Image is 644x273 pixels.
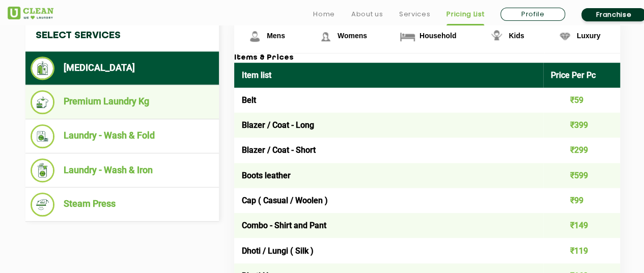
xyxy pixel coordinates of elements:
[234,88,543,113] td: Belt
[509,32,524,40] span: Kids
[234,238,543,263] td: Dhoti / Lungi ( Silk )
[234,213,543,238] td: Combo - Shirt and Pant
[31,193,54,216] img: Steam Press
[234,138,543,162] td: Blazer / Coat - Short
[419,32,456,40] span: Household
[31,57,214,80] li: [MEDICAL_DATA]
[543,163,621,188] td: ₹599
[446,8,484,20] a: Pricing List
[31,124,214,148] li: Laundry - Wash & Fold
[351,8,383,20] a: About us
[313,8,335,20] a: Home
[543,213,621,238] td: ₹149
[8,7,53,19] img: UClean Laundry and Dry Cleaning
[25,20,219,51] h4: Select Services
[399,8,430,20] a: Services
[31,158,54,182] img: Laundry - Wash & Iron
[31,90,54,114] img: Premium Laundry Kg
[234,113,543,138] td: Blazer / Coat - Long
[31,158,214,182] li: Laundry - Wash & Iron
[246,28,264,45] img: Mens
[234,188,543,213] td: Cap ( Casual / Woolen )
[543,63,621,88] th: Price Per Pc
[234,53,620,63] h3: Items & Prices
[31,57,54,80] img: Dry Cleaning
[543,188,621,213] td: ₹99
[543,113,621,138] td: ₹399
[317,28,334,45] img: Womens
[31,90,214,114] li: Premium Laundry Kg
[234,63,543,88] th: Item list
[399,28,416,45] img: Household
[543,238,621,263] td: ₹119
[31,193,214,216] li: Steam Press
[500,8,565,21] a: Profile
[577,32,601,40] span: Luxury
[338,32,367,40] span: Womens
[234,163,543,188] td: Boots leather
[267,32,285,40] span: Mens
[543,88,621,113] td: ₹59
[31,124,54,148] img: Laundry - Wash & Fold
[488,28,506,45] img: Kids
[543,138,621,162] td: ₹299
[556,28,574,45] img: Luxury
